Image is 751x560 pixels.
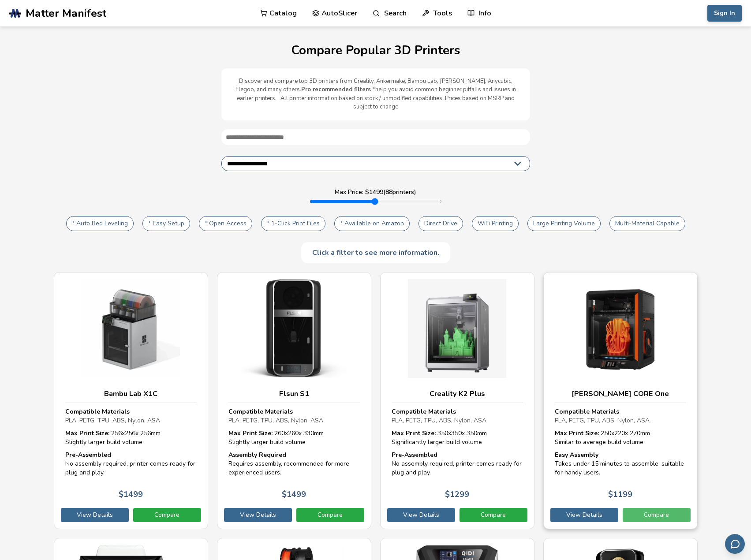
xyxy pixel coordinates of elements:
a: Compare [133,508,201,522]
div: 260 x 260 x 330 mm Slightly larger build volume [228,429,360,446]
a: Compare [623,508,691,522]
strong: Compatible Materials [555,407,619,416]
strong: Assembly Required [228,451,286,459]
span: PLA, PETG, TPU, ABS, Nylon, ASA [392,416,486,425]
label: Max Price: $ 1499 ( 88 printers) [335,189,416,196]
p: $ 1299 [445,490,469,499]
button: Multi-Material Capable [609,216,685,231]
strong: Max Print Size: [228,429,273,437]
button: * Open Access [199,216,252,231]
a: Compare [296,508,364,522]
strong: Easy Assembly [555,451,598,459]
strong: Pre-Assembled [392,451,437,459]
button: Direct Drive [418,216,463,231]
button: Send feedback via email [725,534,745,554]
button: * Available on Amazon [334,216,410,231]
a: View Details [61,508,129,522]
button: WiFi Printing [472,216,519,231]
strong: Compatible Materials [228,407,293,416]
button: Large Printing Volume [527,216,601,231]
span: Matter Manifest [26,7,106,19]
a: [PERSON_NAME] CORE OneCompatible MaterialsPLA, PETG, TPU, ABS, Nylon, ASAMax Print Size: 250x220x... [543,272,698,529]
p: $ 1499 [282,490,306,499]
button: * Auto Bed Leveling [66,216,134,231]
span: PLA, PETG, TPU, ABS, Nylon, ASA [555,416,650,425]
p: $ 1199 [608,490,632,499]
h3: Bambu Lab X1C [65,389,197,398]
div: Requires assembly, recommended for more experienced users. [228,451,360,477]
strong: Compatible Materials [392,407,456,416]
div: 256 x 256 x 256 mm Slightly larger build volume [65,429,197,446]
button: * Easy Setup [142,216,190,231]
span: PLA, PETG, TPU, ABS, Nylon, ASA [65,416,160,425]
span: PLA, PETG, TPU, ABS, Nylon, ASA [228,416,323,425]
a: Bambu Lab X1CCompatible MaterialsPLA, PETG, TPU, ABS, Nylon, ASAMax Print Size: 256x256x 256mmSli... [54,272,208,529]
h3: [PERSON_NAME] CORE One [555,389,686,398]
button: * 1-Click Print Files [261,216,325,231]
div: No assembly required, printer comes ready for plug and play. [392,451,523,477]
button: Sign In [707,5,742,22]
strong: Max Print Size: [555,429,599,437]
p: Discover and compare top 3D printers from Creality, Ankermake, Bambu Lab, [PERSON_NAME], Anycubic... [230,77,521,112]
a: Flsun S1Compatible MaterialsPLA, PETG, TPU, ABS, Nylon, ASAMax Print Size: 260x260x 330mmSlightly... [217,272,371,529]
strong: Pre-Assembled [65,451,111,459]
h3: Creality K2 Plus [392,389,523,398]
div: No assembly required, printer comes ready for plug and play. [65,451,197,477]
p: $ 1499 [119,490,143,499]
a: Compare [460,508,527,522]
h3: Flsun S1 [228,389,360,398]
a: View Details [224,508,292,522]
strong: Max Print Size: [65,429,109,437]
a: View Details [550,508,618,522]
h1: Compare Popular 3D Printers [9,44,742,57]
strong: Max Print Size: [392,429,436,437]
div: 250 x 220 x 270 mm Similar to average build volume [555,429,686,446]
div: Takes under 15 minutes to assemble, suitable for handy users. [555,451,686,477]
a: View Details [387,508,455,522]
div: Click a filter to see more information. [301,242,450,263]
strong: Compatible Materials [65,407,130,416]
div: 350 x 350 x 350 mm Significantly larger build volume [392,429,523,446]
a: Creality K2 PlusCompatible MaterialsPLA, PETG, TPU, ABS, Nylon, ASAMax Print Size: 350x350x 350mm... [380,272,534,529]
b: Pro recommended filters * [301,86,375,93]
